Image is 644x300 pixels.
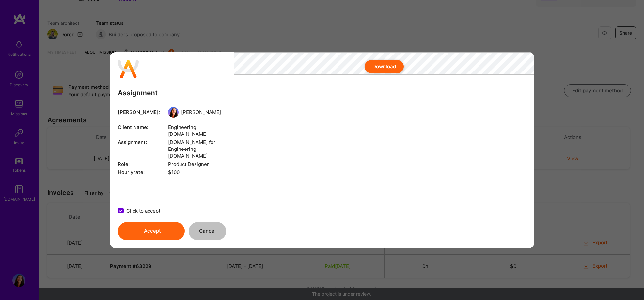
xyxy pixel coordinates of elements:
[365,60,404,73] button: Download
[118,169,167,176] span: Hourly rate:
[189,222,226,240] button: Cancel
[118,139,167,159] span: Assignment:
[118,124,167,137] span: Client Name:
[118,89,226,97] h3: Assignment
[118,222,185,240] button: I Accept
[118,124,226,137] span: Engineering [DOMAIN_NAME]
[118,109,167,118] span: [PERSON_NAME]:
[168,109,221,118] div: [PERSON_NAME]
[168,169,180,176] span: $ 100
[126,207,160,214] span: Click to accept
[168,107,179,118] img: User Avatar
[118,60,139,78] img: logo
[118,161,226,167] span: Product Designer
[118,161,167,167] span: Role:
[110,52,534,248] div: modal
[118,139,226,159] span: [DOMAIN_NAME] for Engineering [DOMAIN_NAME]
